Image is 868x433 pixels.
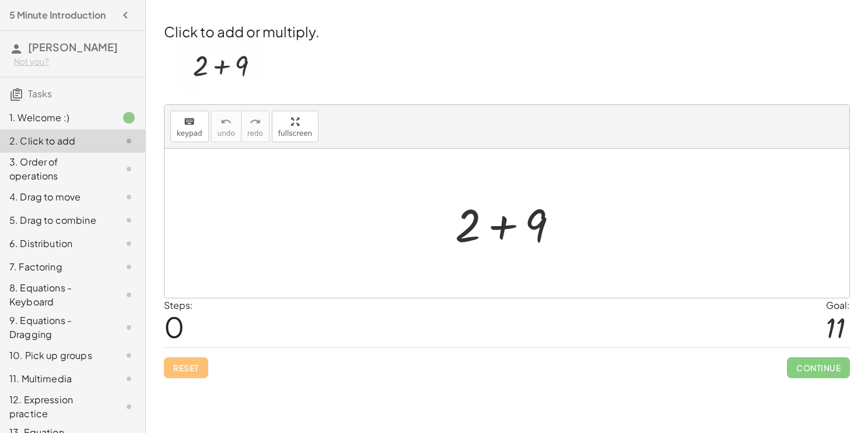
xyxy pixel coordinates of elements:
img: acc24cad2d66776ab3378aca534db7173dae579742b331bb719a8ca59f72f8de.webp [178,41,264,92]
button: keyboardkeypad [170,111,209,142]
i: Task not started. [122,321,136,335]
i: Task not started. [122,260,136,274]
button: fullscreen [272,111,318,142]
div: 6. Distribution [9,237,103,251]
div: 2. Click to add [9,134,103,148]
span: fullscreen [278,129,312,138]
i: Task not started. [122,190,136,204]
span: undo [218,129,235,138]
div: 12. Expression practice [9,393,103,421]
i: Task not started. [122,288,136,302]
i: Task not started. [122,162,136,176]
div: 11. Multimedia [9,372,103,386]
div: 7. Factoring [9,260,103,274]
i: Task not started. [122,237,136,251]
i: keyboard [184,115,195,129]
span: 0 [164,309,184,344]
button: undoundo [211,111,242,142]
i: Task not started. [122,348,136,362]
div: 8. Equations - Keyboard [9,281,103,309]
div: 10. Pick up groups [9,348,103,362]
div: 5. Drag to combine [9,213,103,227]
span: Tasks [28,87,52,100]
label: Steps: [164,299,193,311]
button: redoredo [241,111,269,142]
div: 4. Drag to move [9,190,103,204]
span: redo [247,129,263,138]
i: Task not started. [122,372,136,386]
i: Task not started. [122,400,136,414]
h2: Click to add or multiply. [164,22,850,41]
div: 9. Equations - Dragging [9,314,103,342]
i: undo [220,115,232,129]
span: [PERSON_NAME] [28,40,118,54]
div: 1. Welcome :) [9,111,103,125]
i: Task finished. [122,111,136,125]
h4: 5 Minute Introduction [9,8,106,22]
i: Task not started. [122,134,136,148]
div: Goal: [826,298,850,312]
i: Task not started. [122,213,136,227]
span: keypad [177,129,202,138]
div: Not you? [14,56,136,68]
div: 3. Order of operations [9,155,103,183]
i: redo [250,115,261,129]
